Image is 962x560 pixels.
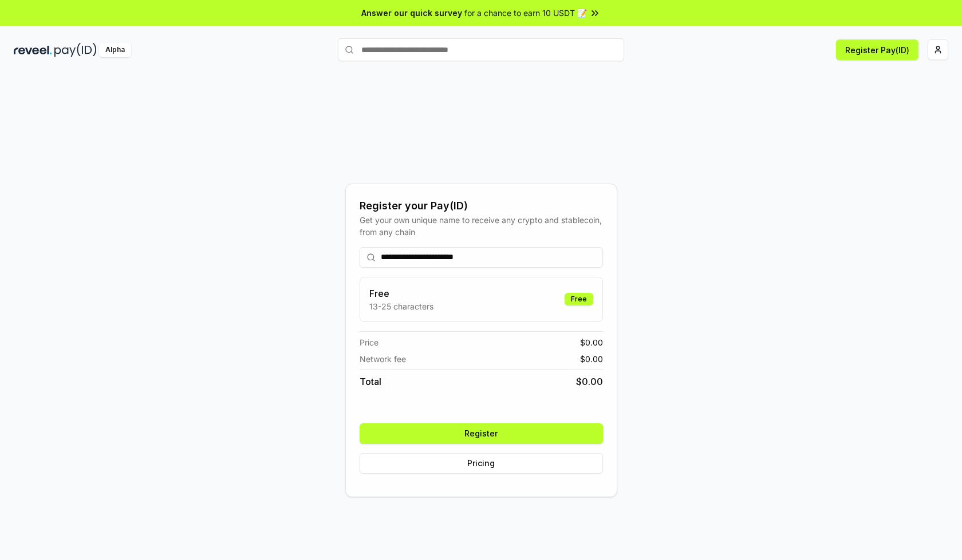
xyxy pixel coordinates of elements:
span: $ 0.00 [576,375,603,388]
span: Price [360,336,379,348]
p: 13-25 characters [369,300,433,312]
button: Register [360,423,603,444]
span: Network fee [360,353,406,365]
button: Pricing [360,453,603,474]
img: reveel_dark [14,43,52,57]
div: Free [565,293,593,305]
div: Alpha [99,43,131,57]
span: $ 0.00 [580,353,603,365]
div: Register your Pay(ID) [360,198,603,214]
img: pay_id [54,43,97,57]
div: Get your own unique name to receive any crypto and stablecoin, from any chain [360,214,603,238]
span: Total [360,375,381,388]
span: for a chance to earn 10 USDT 📝 [464,7,587,19]
h3: Free [369,287,433,300]
span: Answer our quick survey [361,7,462,19]
span: $ 0.00 [580,336,603,348]
button: Register Pay(ID) [836,39,918,60]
